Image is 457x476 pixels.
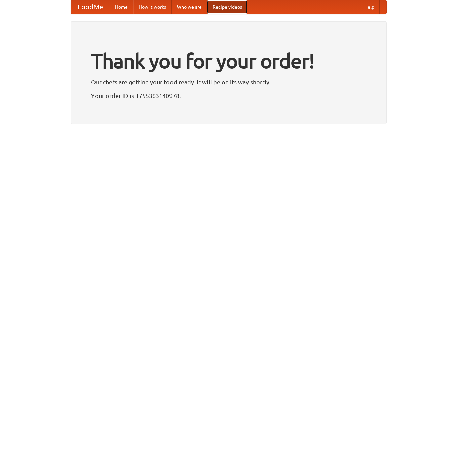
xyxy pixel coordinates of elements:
[359,0,380,14] a: Help
[71,0,110,14] a: FoodMe
[133,0,172,14] a: How it works
[172,0,207,14] a: Who we are
[91,90,366,101] p: Your order ID is 1755363140978.
[207,0,247,14] a: Recipe videos
[91,45,366,77] h1: Thank you for your order!
[91,77,366,87] p: Our chefs are getting your food ready. It will be on its way shortly.
[110,0,133,14] a: Home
